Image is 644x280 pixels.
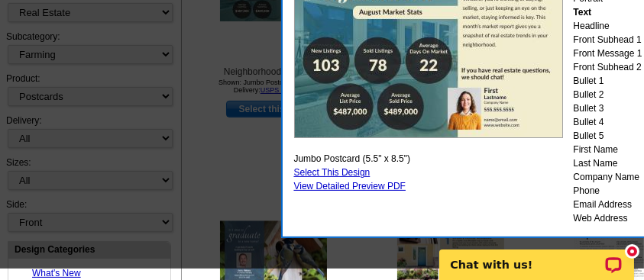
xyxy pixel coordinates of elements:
strong: Text [573,7,591,18]
iframe: LiveChat chat widget [429,232,644,280]
a: Select This Design [294,167,371,178]
a: What's New [32,268,81,278]
a: View Detailed Preview PDF [294,181,406,191]
span: Jumbo Postcard (5.5" x 8.5") [294,152,411,166]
